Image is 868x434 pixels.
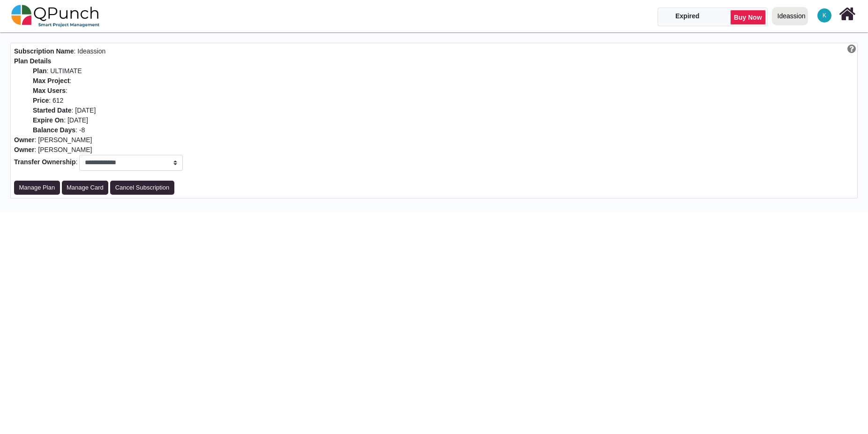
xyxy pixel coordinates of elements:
b: Max Users [33,87,66,94]
span: : [PERSON_NAME] [14,136,92,144]
b: Transfer Ownership [14,158,75,166]
i: Home [839,5,855,23]
a: Ideassion [768,0,812,31]
a: Buy Now [730,10,766,25]
span: Karthik [817,8,831,23]
b: Price [33,97,49,104]
b: Owner [14,146,35,153]
b: Plan [33,67,47,75]
label: : [14,157,77,167]
b: Max Project [33,77,70,84]
span: : [PERSON_NAME] [14,146,92,153]
button: Cancel Subscription [110,181,174,195]
button: Manage Plan [14,181,60,195]
b: Plan Details [14,57,51,65]
button: Manage Card [62,181,109,195]
div: : ULTIMATE : : : 612 : [DATE] : [DATE] : -8 [14,66,427,135]
b: Subscription Name [14,47,74,55]
img: qpunch-sp.fa6292f.png [11,2,100,30]
div: Ideassion [778,8,806,24]
b: Balance Days [33,126,75,134]
b: Owner [14,136,35,144]
span: K [823,13,826,18]
div: : Ideassion [7,46,434,195]
span: Expired [675,12,699,20]
a: K [812,0,837,30]
b: Started Date [33,107,71,114]
b: Expire On [33,116,64,124]
a: Help [846,41,857,56]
